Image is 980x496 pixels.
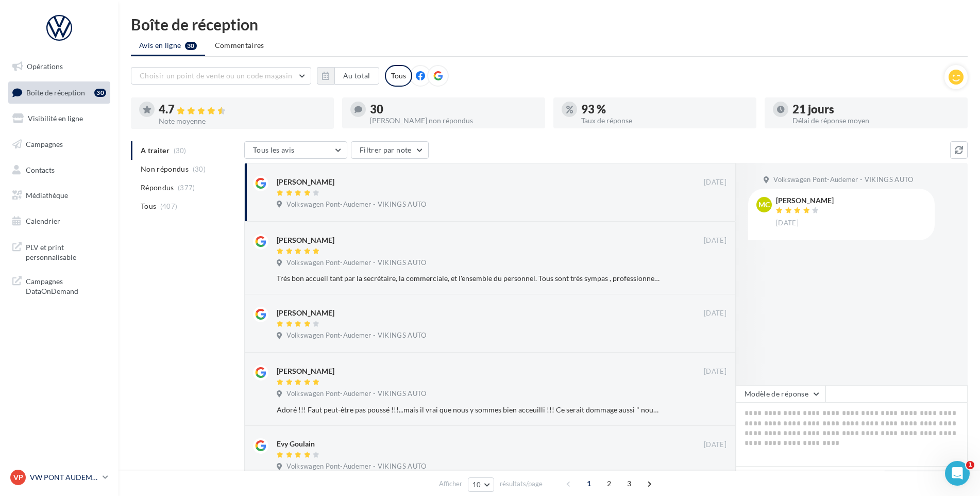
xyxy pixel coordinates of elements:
button: Modèle de réponse [736,385,825,403]
span: MC [758,200,770,210]
div: [PERSON_NAME] [277,308,334,318]
span: (407) [160,202,178,210]
button: Choisir un point de vente ou un code magasin [131,67,311,85]
iframe: Intercom live chat [945,461,970,486]
a: VP VW PONT AUDEMER [8,468,110,487]
div: 30 [370,104,537,115]
div: [PERSON_NAME] [277,235,334,245]
a: Campagnes DataOnDemand [6,270,112,301]
span: Tous [141,201,156,211]
span: Répondus [141,183,174,193]
span: [DATE] [704,178,726,187]
div: [PERSON_NAME] [776,197,834,204]
span: Choisir un point de vente ou un code magasin [140,71,292,80]
span: [DATE] [776,219,799,228]
span: Visibilité en ligne [28,114,83,123]
span: (30) [193,165,206,173]
a: Médiathèque [6,185,112,206]
a: Boîte de réception30 [6,81,112,104]
button: Au total [317,67,379,85]
a: Contacts [6,159,112,181]
span: 1 [581,475,597,492]
p: VW PONT AUDEMER [30,472,98,483]
div: Boîte de réception [131,16,968,32]
span: 2 [601,475,617,492]
span: [DATE] [704,309,726,318]
div: Tous [385,65,412,87]
span: Campagnes [26,140,63,148]
div: 4.7 [159,104,326,115]
span: Tous les avis [253,145,295,154]
a: Opérations [6,56,112,77]
a: Campagnes [6,134,112,155]
span: 3 [621,475,637,492]
span: VP [13,472,23,483]
span: PLV et print personnalisable [26,240,106,262]
a: Calendrier [6,210,112,232]
button: 10 [468,477,494,492]
div: Adoré !!! Faut peut-être pas poussé !!!...mais il vrai que nous y sommes bien acceuilli !!! Ce se... [277,405,660,415]
span: Non répondus [141,164,189,174]
a: PLV et print personnalisable [6,236,112,267]
span: Commentaires [215,40,264,51]
span: Volkswagen Pont-Audemer - VIKINGS AUTO [286,258,426,268]
button: Tous les avis [244,141,347,159]
div: Délai de réponse moyen [792,117,959,124]
span: résultats/page [500,479,543,489]
div: [PERSON_NAME] non répondus [370,117,537,124]
span: Volkswagen Pont-Audemer - VIKINGS AUTO [286,389,426,399]
div: [PERSON_NAME] [277,366,334,376]
span: [DATE] [704,236,726,245]
button: Au total [334,67,379,85]
span: Contacts [26,165,55,174]
span: Opérations [27,62,63,71]
span: Médiathèque [26,191,68,200]
div: Très bon accueil tant par la secrétaire, la commerciale, et l'ensemble du personnel. Tous sont tr... [277,273,660,284]
button: Filtrer par note [351,141,429,159]
span: Boîte de réception [26,88,85,96]
span: [DATE] [704,440,726,450]
span: Volkswagen Pont-Audemer - VIKINGS AUTO [286,200,426,209]
div: 93 % [581,104,748,115]
span: (377) [178,184,195,192]
span: Afficher [439,479,462,489]
div: Taux de réponse [581,117,748,124]
div: Evy Goulain [277,439,315,449]
span: 1 [966,461,974,469]
span: Calendrier [26,217,60,225]
div: [PERSON_NAME] [277,177,334,187]
div: Note moyenne [159,118,326,125]
span: Campagnes DataOnDemand [26,274,106,296]
span: Volkswagen Pont-Audemer - VIKINGS AUTO [773,175,913,185]
div: 30 [94,89,106,97]
span: Volkswagen Pont-Audemer - VIKINGS AUTO [286,462,426,471]
span: Volkswagen Pont-Audemer - VIKINGS AUTO [286,331,426,340]
span: 10 [472,481,481,489]
span: [DATE] [704,367,726,376]
div: 21 jours [792,104,959,115]
a: Visibilité en ligne [6,108,112,129]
